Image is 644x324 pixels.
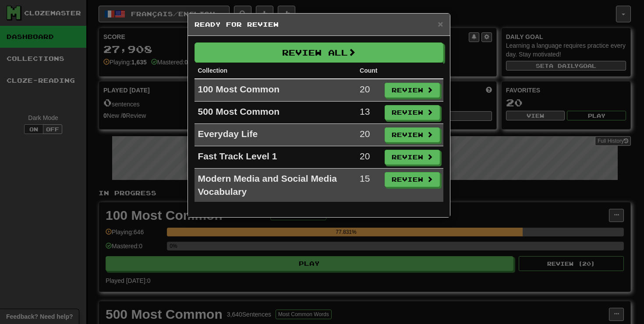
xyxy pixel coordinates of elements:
td: 20 [356,79,381,102]
td: 20 [356,124,381,146]
td: 100 Most Common [195,79,357,102]
button: Review [385,150,440,165]
td: Everyday Life [195,124,357,146]
button: Review All [195,42,443,63]
span: × [438,19,443,29]
td: 500 Most Common [195,102,357,124]
button: Review [385,105,440,120]
td: Fast Track Level 1 [195,146,357,169]
th: Count [356,63,381,79]
td: 20 [356,146,381,169]
button: Review [385,83,440,98]
h5: Ready for Review [195,20,443,29]
button: Close [438,19,443,28]
td: 13 [356,102,381,124]
button: Review [385,172,440,187]
td: 15 [356,169,381,202]
td: Modern Media and Social Media Vocabulary [195,169,357,202]
th: Collection [195,63,357,79]
button: Review [385,127,440,142]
